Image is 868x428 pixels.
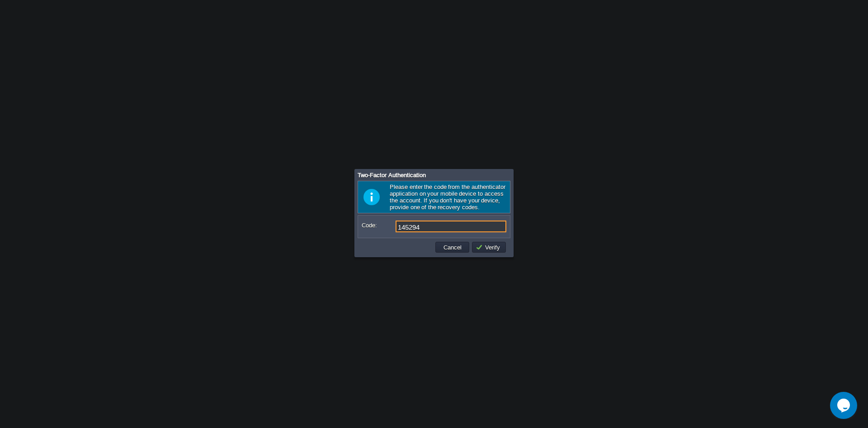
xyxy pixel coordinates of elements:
[441,243,464,251] button: Cancel
[358,181,510,213] div: Please enter the code from the authenticator application on your mobile device to access the acco...
[476,243,503,251] button: Verify
[362,221,395,230] label: Code:
[830,392,859,419] iframe: chat widget
[358,172,426,179] span: Two-Factor Authentication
